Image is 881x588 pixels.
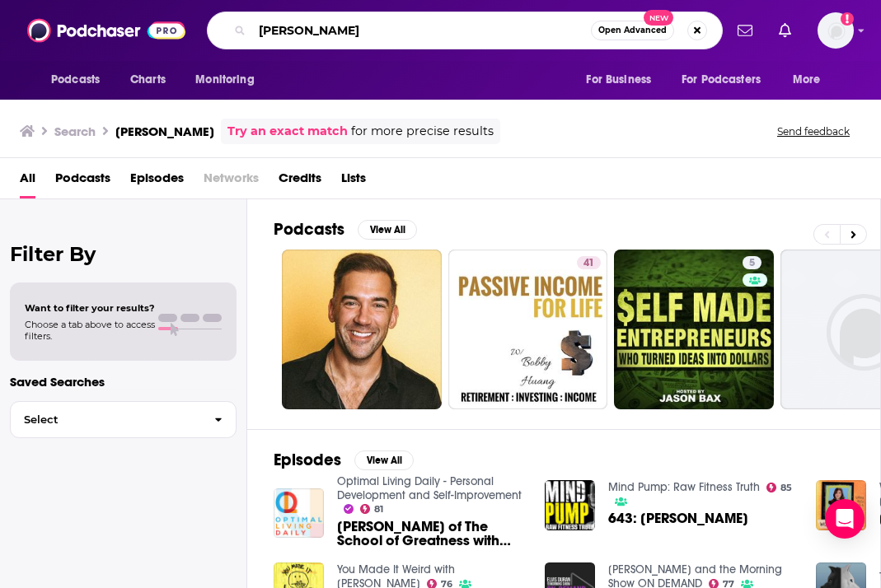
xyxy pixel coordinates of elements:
[671,64,785,96] button: open menu
[227,122,348,141] a: Try an exact match
[341,165,366,198] a: Lists
[27,15,185,46] img: Podchaser - Follow, Share and Rate Podcasts
[25,302,155,314] span: Want to filter your results?
[358,220,417,240] button: View All
[274,450,414,470] a: EpisodesView All
[354,450,414,470] button: View All
[448,250,608,409] a: 41
[545,480,595,530] img: 643: Lewis Howes
[10,401,237,438] button: Select
[130,165,184,198] a: Episodes
[130,68,166,91] span: Charts
[614,250,774,409] a: 5
[195,68,254,91] span: Monitoring
[608,480,760,494] a: Mind Pump: Raw Fitness Truth
[207,12,723,49] div: Search podcasts, credits, & more...
[723,581,734,588] span: 77
[825,499,865,539] div: Open Intercom Messenger
[337,520,525,548] span: [PERSON_NAME] of The School of Greatness with [PERSON_NAME] Podcast Takes Over
[608,511,748,525] a: 643: Lewis Howes
[772,124,855,138] button: Send feedback
[781,64,841,96] button: open menu
[115,124,214,139] h3: [PERSON_NAME]
[598,26,667,35] span: Open Advanced
[577,256,601,269] a: 41
[184,64,275,96] button: open menu
[766,483,793,492] a: 85
[586,68,651,91] span: For Business
[441,581,452,588] span: 76
[780,484,792,492] span: 85
[749,255,755,272] span: 5
[731,16,759,44] a: Show notifications dropdown
[10,374,237,390] p: Saved Searches
[25,319,155,342] span: Choose a tab above to access filters.
[818,12,854,49] span: Logged in as collectedstrategies
[274,219,417,240] a: PodcastsView All
[818,12,854,49] img: User Profile
[574,64,672,96] button: open menu
[772,16,798,44] a: Show notifications dropdown
[55,165,110,198] a: Podcasts
[274,488,324,539] img: Lewis Howes of The School of Greatness with Lewis Howes Podcast Takes Over
[644,10,673,26] span: New
[682,68,761,91] span: For Podcasters
[279,165,321,198] a: Credits
[119,64,176,96] a: Charts
[11,414,201,425] span: Select
[374,506,383,513] span: 81
[40,64,121,96] button: open menu
[351,122,494,141] span: for more precise results
[337,520,525,548] a: Lewis Howes of The School of Greatness with Lewis Howes Podcast Takes Over
[360,504,384,514] a: 81
[10,242,237,266] h2: Filter By
[337,474,522,502] a: Optimal Living Daily - Personal Development and Self-Improvement
[591,21,674,40] button: Open AdvancedNew
[204,165,259,198] span: Networks
[51,68,100,91] span: Podcasts
[841,12,854,26] svg: Add a profile image
[583,255,594,272] span: 41
[793,68,821,91] span: More
[252,17,591,44] input: Search podcasts, credits, & more...
[608,511,748,525] span: 643: [PERSON_NAME]
[818,12,854,49] button: Show profile menu
[743,256,762,269] a: 5
[816,480,866,530] img: Lewis Howes
[274,219,344,240] h2: Podcasts
[20,165,35,198] a: All
[274,450,341,470] h2: Episodes
[54,124,96,139] h3: Search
